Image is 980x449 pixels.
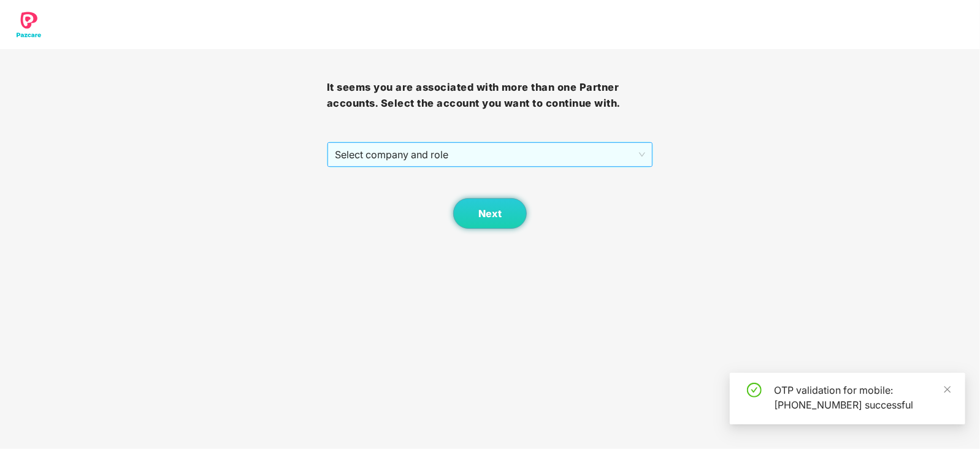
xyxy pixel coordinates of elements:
span: check-circle [747,383,762,397]
span: close [943,385,952,394]
button: Next [453,198,527,229]
span: Select company and role [335,143,646,166]
div: OTP validation for mobile: [PHONE_NUMBER] successful [774,383,951,412]
span: Next [478,208,502,220]
h3: It seems you are associated with more than one Partner accounts. Select the account you want to c... [327,80,654,111]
